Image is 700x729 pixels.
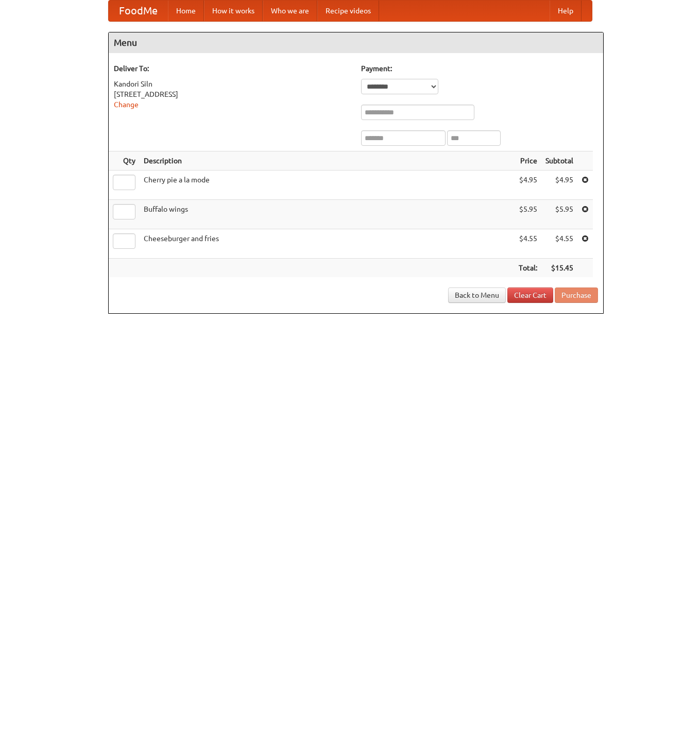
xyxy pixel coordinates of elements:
[109,151,140,171] th: Qty
[515,200,541,229] td: $5.95
[109,1,168,21] a: FoodMe
[541,151,577,171] th: Subtotal
[168,1,204,21] a: Home
[114,89,351,99] div: [STREET_ADDRESS]
[114,63,351,74] h5: Deliver To:
[541,200,577,229] td: $5.95
[140,171,515,200] td: Cherry pie a la mode
[541,171,577,200] td: $4.95
[140,200,515,229] td: Buffalo wings
[140,229,515,259] td: Cheeseburger and fries
[515,171,541,200] td: $4.95
[550,1,582,21] a: Help
[515,259,541,278] th: Total:
[204,1,263,21] a: How it works
[515,229,541,259] td: $4.55
[448,287,506,303] a: Back to Menu
[114,100,139,109] a: Change
[109,32,603,53] h4: Menu
[555,287,598,303] button: Purchase
[507,287,553,303] a: Clear Cart
[515,151,541,171] th: Price
[114,79,351,89] div: Kandori Siln
[541,229,577,259] td: $4.55
[317,1,379,21] a: Recipe videos
[263,1,317,21] a: Who we are
[361,63,598,74] h5: Payment:
[541,259,577,278] th: $15.45
[140,151,515,171] th: Description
